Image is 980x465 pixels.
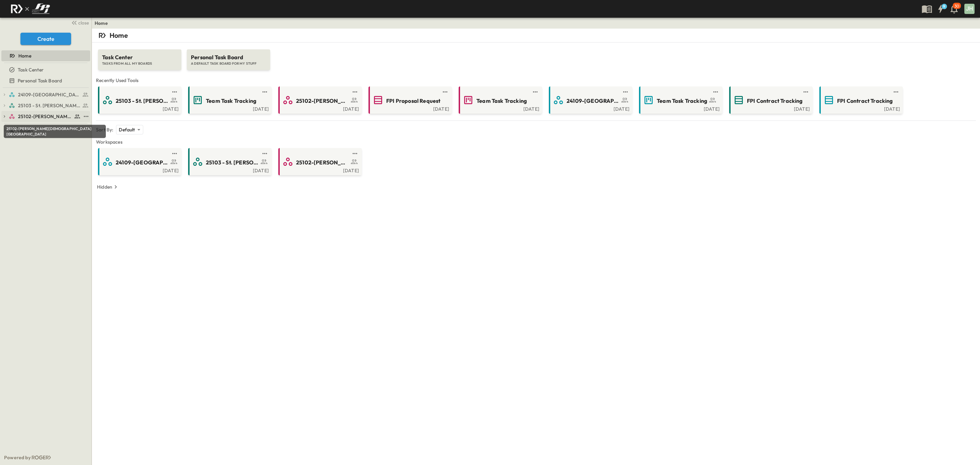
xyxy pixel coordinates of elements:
div: 25103 - St. [PERSON_NAME] Phase 2test [1,100,90,111]
span: 25103 - St. [PERSON_NAME] Phase 2 [18,102,80,109]
a: [DATE] [280,106,359,111]
span: Personal Task Board [18,77,62,84]
span: Team Task Tracking [206,97,256,105]
span: 24109-[GEOGRAPHIC_DATA][PERSON_NAME] [567,97,619,105]
button: test [441,88,449,96]
a: Home [95,20,108,27]
a: 25103 - St. [PERSON_NAME] Phase 2 [99,95,179,106]
a: Personal Task BoardA DEFAULT TASK BOARD FOR MY STUFF [186,43,271,70]
a: Team Task Tracking [460,95,539,106]
div: Personal Task Boardtest [1,75,90,86]
button: test [621,88,630,96]
a: 25102-[PERSON_NAME][DEMOGRAPHIC_DATA][GEOGRAPHIC_DATA] [280,156,359,167]
a: FPI Proposal Request [370,95,449,106]
span: FPI Contract Tracking [837,97,893,105]
span: 24109-[GEOGRAPHIC_DATA][PERSON_NAME] [116,159,168,166]
button: test [531,88,539,96]
a: Team Task Tracking [190,95,269,106]
a: [DATE] [280,167,359,173]
a: 24109-[GEOGRAPHIC_DATA][PERSON_NAME] [550,95,630,106]
span: FPI Contract Tracking [747,97,803,105]
a: [DATE] [99,106,179,111]
a: [DATE] [640,106,720,111]
a: Task CenterTASKS FROM ALL MY BOARDS [97,43,182,70]
button: Hidden [94,182,122,192]
p: 30 [954,3,959,9]
a: [DATE] [370,106,449,111]
div: 24109-St. Teresa of Calcutta Parish Halltest [1,89,90,100]
button: test [170,88,179,96]
a: 24109-[GEOGRAPHIC_DATA][PERSON_NAME] [99,156,179,167]
a: FPI Contract Tracking [821,95,900,106]
span: close [78,19,89,26]
button: test [261,88,269,96]
img: c8d7d1ed905e502e8f77bf7063faec64e13b34fdb1f2bdd94b0e311fc34f8000.png [8,2,52,16]
span: A DEFAULT TASK BOARD FOR MY STUFF [191,61,266,66]
nav: breadcrumbs [95,20,112,27]
span: FPI Proposal Request [386,97,440,105]
span: 25102-[PERSON_NAME][DEMOGRAPHIC_DATA][GEOGRAPHIC_DATA] [296,97,349,105]
a: [DATE] [190,106,269,111]
div: 25102-Christ The Redeemer Anglican Churchtest [1,111,90,122]
a: [DATE] [821,106,900,111]
a: 25103 - St. [PERSON_NAME] Phase 2 [190,156,269,167]
button: JH [964,3,975,15]
a: [DATE] [460,106,539,111]
button: test [351,88,359,96]
button: test [712,88,720,96]
button: test [892,88,900,96]
div: JH [964,4,975,14]
p: Home [110,31,128,40]
span: Recently Used Tools [96,77,976,84]
div: 25102-[PERSON_NAME][DEMOGRAPHIC_DATA][GEOGRAPHIC_DATA] [4,125,106,138]
a: 25102-[PERSON_NAME][DEMOGRAPHIC_DATA][GEOGRAPHIC_DATA] [280,95,359,106]
button: test [802,88,810,96]
a: Home [1,51,89,61]
h6: 9 [943,4,945,9]
a: 24109-St. Teresa of Calcutta Parish Hall [9,90,89,99]
button: test [351,149,359,158]
button: Create [20,33,71,45]
a: [DATE] [99,167,179,173]
div: Default [116,125,143,134]
span: Task Center [18,66,44,73]
a: 25102-Christ The Redeemer Anglican Church [9,112,81,121]
span: 24109-St. Teresa of Calcutta Parish Hall [18,91,80,98]
span: Home [18,52,31,59]
span: Task Center [102,53,177,61]
span: Personal Task Board [191,53,266,61]
button: test [82,112,90,121]
a: Personal Task Board [1,76,89,85]
a: 25103 - St. [PERSON_NAME] Phase 2 [9,101,89,110]
span: Team Task Tracking [657,97,707,105]
p: Default [119,126,135,133]
button: test [261,149,269,158]
a: [DATE] [550,106,630,111]
button: close [68,18,90,27]
span: Team Task Tracking [476,97,527,105]
button: 9 [934,3,947,15]
a: Team Task Tracking [640,95,720,106]
p: Hidden [97,183,112,190]
button: test [170,149,179,158]
a: Task Center [1,65,89,75]
span: 25103 - St. [PERSON_NAME] Phase 2 [206,159,259,166]
a: FPI Contract Tracking [731,95,810,106]
span: 25103 - St. [PERSON_NAME] Phase 2 [116,97,168,105]
a: [DATE] [731,106,810,111]
span: TASKS FROM ALL MY BOARDS [102,61,177,66]
a: [DATE] [190,167,269,173]
span: 25102-[PERSON_NAME][DEMOGRAPHIC_DATA][GEOGRAPHIC_DATA] [296,159,349,166]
